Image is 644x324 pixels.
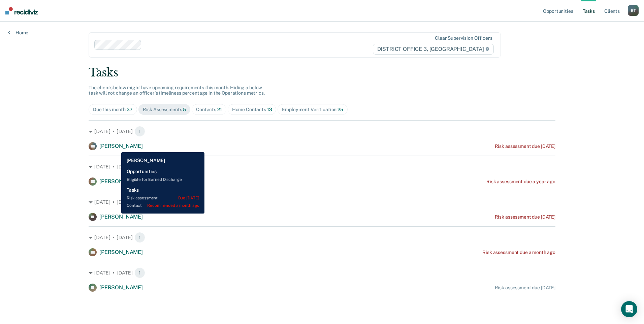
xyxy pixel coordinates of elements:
[196,107,222,112] div: Contacts
[134,267,145,278] span: 1
[628,5,639,16] div: B T
[89,66,555,79] div: Tasks
[217,107,222,112] span: 21
[337,107,343,112] span: 25
[99,249,143,255] span: [PERSON_NAME]
[5,7,38,14] img: Recidiviz
[89,232,555,243] div: [DATE] • [DATE] 1
[267,107,272,112] span: 13
[99,214,143,220] span: [PERSON_NAME]
[89,126,555,137] div: [DATE] • [DATE] 1
[143,107,186,112] div: Risk Assessments
[486,179,555,185] div: Risk assessment due a year ago
[134,232,145,243] span: 1
[495,214,555,220] div: Risk assessment due [DATE]
[183,107,186,112] span: 5
[435,35,492,41] div: Clear supervision officers
[89,85,265,96] span: The clients below might have upcoming requirements this month. Hiding a below task will not chang...
[89,267,555,278] div: [DATE] • [DATE] 1
[99,284,143,291] span: [PERSON_NAME]
[232,107,272,112] div: Home Contacts
[127,107,133,112] span: 37
[495,143,555,149] div: Risk assessment due [DATE]
[134,161,145,172] span: 1
[482,250,555,255] div: Risk assessment due a month ago
[282,107,343,112] div: Employment Verification
[621,301,637,317] div: Open Intercom Messenger
[99,178,143,185] span: [PERSON_NAME]
[134,126,145,137] span: 1
[628,5,639,16] button: BT
[99,143,143,149] span: [PERSON_NAME]
[134,197,145,207] span: 1
[89,197,555,207] div: [DATE] • [DATE] 1
[373,44,494,55] span: DISTRICT OFFICE 3, [GEOGRAPHIC_DATA]
[495,285,555,291] div: Risk assessment due [DATE]
[89,161,555,172] div: [DATE] • [DATE] 1
[93,107,133,112] div: Due this month
[8,30,28,36] a: Home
